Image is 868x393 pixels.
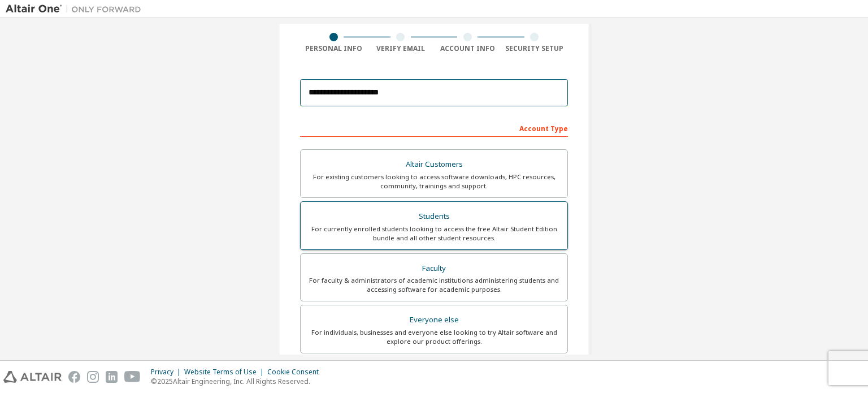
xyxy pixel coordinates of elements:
[307,312,561,328] div: Everyone else
[87,371,99,383] img: instagram.svg
[184,368,267,377] div: Website Terms of Use
[106,371,118,383] img: linkedin.svg
[307,328,561,346] div: For individuals, businesses and everyone else looking to try Altair software and explore our prod...
[68,371,80,383] img: facebook.svg
[3,371,62,383] img: altair_logo.svg
[6,3,147,15] img: Altair One
[501,44,568,53] div: Security Setup
[124,371,141,383] img: youtube.svg
[307,261,561,277] div: Faculty
[434,44,501,53] div: Account Info
[307,172,561,191] div: For existing customers looking to access software downloads, HPC resources, community, trainings ...
[300,119,568,137] div: Account Type
[307,157,561,172] div: Altair Customers
[367,44,435,53] div: Verify Email
[267,368,325,377] div: Cookie Consent
[151,377,325,386] p: © 2025 Altair Engineering, Inc. All Rights Reserved.
[151,368,184,377] div: Privacy
[307,209,561,224] div: Students
[307,224,561,243] div: For currently enrolled students looking to access the free Altair Student Edition bundle and all ...
[300,44,367,53] div: Personal Info
[307,276,561,294] div: For faculty & administrators of academic institutions administering students and accessing softwa...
